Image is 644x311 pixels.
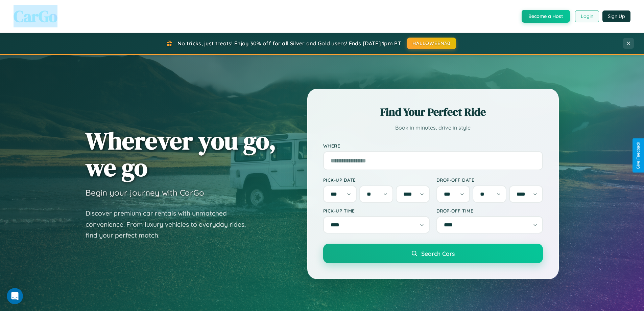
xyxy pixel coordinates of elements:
[323,143,543,149] label: Where
[602,10,630,22] button: Sign Up
[86,208,255,241] p: Discover premium car rentals with unmatched convenience. From luxury vehicles to everyday rides, ...
[522,10,570,23] button: Become a Host
[636,142,641,169] div: Give Feedback
[7,288,23,304] iframe: Intercom live chat
[323,177,430,183] label: Pick-up Date
[323,244,543,263] button: Search Cars
[436,208,543,214] label: Drop-off Time
[177,40,402,47] span: No tricks, just treats! Enjoy 30% off for all Silver and Gold users! Ends [DATE] 1pm PT.
[436,177,543,183] label: Drop-off Date
[323,105,543,119] h2: Find Your Perfect Ride
[575,10,599,22] button: Login
[407,38,456,49] button: HALLOWEEN30
[421,250,455,257] span: Search Cars
[14,5,57,27] span: CarGo
[323,208,430,214] label: Pick-up Time
[86,127,276,181] h1: Wherever you go, we go
[86,187,204,198] h3: Begin your journey with CarGo
[323,123,543,133] p: Book in minutes, drive in style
